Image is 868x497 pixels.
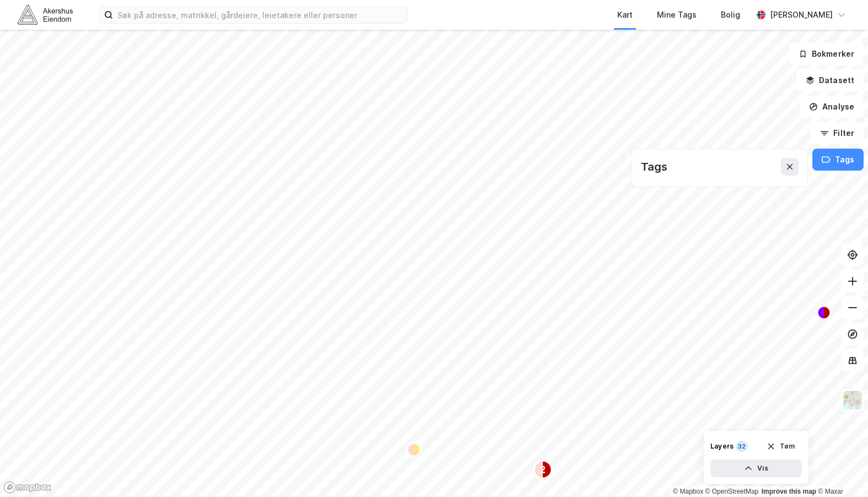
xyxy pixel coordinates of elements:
img: akershus-eiendom-logo.9091f326c980b4bce74ccdd9f866810c.svg [18,5,73,24]
text: 2 [541,465,546,474]
div: Map marker [534,461,552,478]
button: Tøm [759,438,802,455]
div: Map marker [817,306,831,319]
a: Mapbox [673,488,703,495]
div: Bolig [721,8,740,21]
button: Tags [812,149,864,171]
button: Analyse [800,96,864,118]
a: OpenStreetMap [705,488,759,495]
div: Map marker [407,443,420,456]
div: [PERSON_NAME] [770,8,833,21]
div: Mine Tags [657,8,697,21]
iframe: Chat Widget [813,444,868,497]
button: Filter [811,122,864,144]
a: Mapbox homepage [3,481,52,494]
button: Vis [710,460,802,477]
input: Søk på adresse, matrikkel, gårdeiere, leietakere eller personer [113,7,407,23]
div: 32 [736,441,748,452]
div: Tags [641,158,667,176]
div: Kart [617,8,633,21]
div: Layers [710,442,734,451]
a: Improve this map [762,488,816,495]
button: Datasett [796,69,864,91]
div: Kontrollprogram for chat [813,444,868,497]
img: Z [842,390,863,411]
button: Bokmerker [789,43,864,65]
